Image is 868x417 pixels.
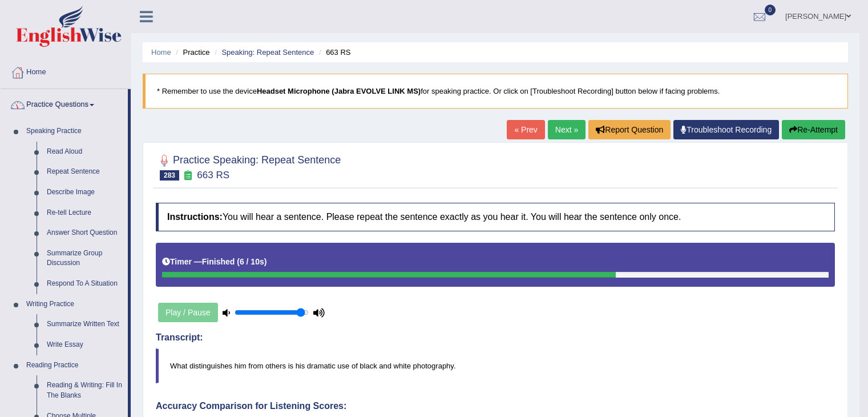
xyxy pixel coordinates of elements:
a: Troubleshoot Recording [673,120,779,139]
a: « Prev [507,120,544,139]
b: Finished [202,257,235,266]
span: 0 [765,5,776,15]
a: Answer Short Question [42,223,128,243]
a: Speaking: Repeat Sentence [221,48,314,57]
a: Speaking Practice [21,121,128,142]
small: Exam occurring question [182,170,194,181]
blockquote: * Remember to use the device for speaking practice. Or click on [Troubleshoot Recording] button b... [143,74,848,109]
span: 283 [160,170,179,181]
button: Report Question [588,120,671,139]
a: Home [1,57,131,85]
a: Home [151,48,171,57]
h4: You will hear a sentence. Please repeat the sentence exactly as you hear it. You will hear the se... [156,203,835,231]
a: Summarize Written Text [42,314,128,335]
button: Re-Attempt [782,120,845,139]
a: Reading Practice [21,355,128,376]
b: 6 / 10s [240,257,264,266]
b: ) [264,257,267,266]
li: 663 RS [316,47,351,58]
h4: Accuracy Comparison for Listening Scores: [156,401,835,411]
b: ( [237,257,240,266]
a: Write Essay [42,335,128,355]
a: Read Aloud [42,142,128,162]
a: Practice Questions [1,89,128,118]
b: Instructions: [167,212,223,222]
h2: Practice Speaking: Repeat Sentence [156,152,341,181]
small: 663 RS [197,170,229,181]
a: Writing Practice [21,294,128,315]
a: Next » [548,120,586,139]
a: Re-tell Lecture [42,203,128,223]
a: Summarize Group Discussion [42,243,128,274]
h5: Timer — [162,258,267,266]
blockquote: What distinguishes him from others is his dramatic use of black and white photography. [156,348,835,383]
a: Reading & Writing: Fill In The Blanks [42,375,128,406]
b: Headset Microphone (Jabra EVOLVE LINK MS) [257,87,421,95]
li: Practice [173,47,209,58]
a: Repeat Sentence [42,162,128,182]
h4: Transcript: [156,332,835,343]
a: Describe Image [42,182,128,203]
a: Respond To A Situation [42,274,128,294]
